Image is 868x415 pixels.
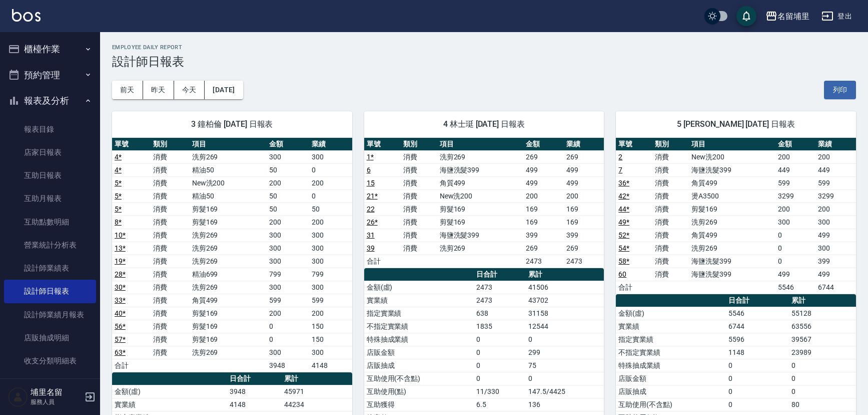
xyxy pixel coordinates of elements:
td: 消費 [652,268,689,281]
td: 449 [815,163,856,176]
td: 0 [267,320,309,333]
td: 燙A3500 [689,189,775,202]
td: 0 [474,333,526,346]
td: 精油699 [190,268,267,281]
span: 3 鐘柏倫 [DATE] 日報表 [124,119,340,129]
a: 6 [367,166,371,174]
td: 角質499 [689,176,775,189]
td: 80 [789,398,856,411]
td: 角質499 [190,294,267,307]
td: 45971 [282,385,352,398]
td: 300 [309,346,352,359]
td: 消費 [151,255,189,268]
td: 3299 [815,189,856,202]
td: 消費 [151,242,189,255]
td: 0 [775,255,816,268]
td: 499 [815,268,856,281]
button: 今天 [174,81,205,99]
td: 169 [523,202,564,216]
td: 300 [309,281,352,294]
td: 499 [815,229,856,242]
td: 3948 [227,385,282,398]
td: 店販金額 [364,346,474,359]
a: 互助月報表 [4,187,96,210]
th: 累計 [282,372,352,385]
a: 7 [618,166,622,174]
td: 互助使用(不含點) [616,398,726,411]
td: 5596 [726,333,789,346]
td: 特殊抽成業績 [364,333,474,346]
td: 消費 [652,216,689,229]
td: 300 [815,242,856,255]
td: 互助獲得 [364,398,474,411]
td: 200 [775,202,816,216]
td: 金額(虛) [364,281,474,294]
td: 角質499 [437,176,524,189]
td: 消費 [401,163,437,176]
th: 金額 [523,138,564,151]
td: 169 [523,216,564,229]
td: 合計 [364,255,401,268]
table: a dense table [364,138,604,268]
td: 消費 [151,294,189,307]
td: 599 [775,176,816,189]
td: 洗剪269 [190,346,267,359]
td: 洗剪269 [190,229,267,242]
td: 0 [526,333,604,346]
td: 300 [267,281,309,294]
table: a dense table [112,138,352,372]
th: 單號 [112,138,151,151]
a: 設計師業績表 [4,257,96,280]
a: 39 [367,244,375,252]
td: 消費 [652,202,689,216]
td: 剪髮169 [190,320,267,333]
td: 300 [267,346,309,359]
td: 0 [526,372,604,385]
td: 實業績 [616,320,726,333]
td: 0 [789,385,856,398]
th: 類別 [401,138,437,151]
button: 報表及分析 [4,88,96,114]
td: 洗剪269 [437,150,524,163]
h5: 埔里名留 [31,387,82,397]
td: 23989 [789,346,856,359]
td: 50 [267,163,309,176]
td: 39567 [789,333,856,346]
td: 0 [309,163,352,176]
td: 消費 [652,189,689,202]
a: 設計師日報表 [4,280,96,303]
td: 41506 [526,281,604,294]
td: 0 [474,372,526,385]
td: 200 [309,176,352,189]
td: 店販金額 [616,372,726,385]
td: 300 [309,229,352,242]
a: 店家日報表 [4,141,96,164]
button: 列印 [824,81,856,99]
td: 洗剪269 [689,216,775,229]
td: 消費 [151,216,189,229]
th: 類別 [652,138,689,151]
td: 消費 [652,176,689,189]
td: 3299 [775,189,816,202]
td: 150 [309,320,352,333]
td: 43702 [526,294,604,307]
td: 剪髮169 [190,216,267,229]
td: 洗剪269 [190,255,267,268]
th: 日合計 [227,372,282,385]
td: 449 [775,163,816,176]
th: 項目 [689,138,775,151]
td: 499 [523,176,564,189]
td: 50 [267,189,309,202]
button: 名留埔里 [761,6,813,27]
th: 金額 [267,138,309,151]
td: 31158 [526,307,604,320]
td: New洗200 [190,176,267,189]
td: 洗剪269 [689,242,775,255]
td: 200 [815,202,856,216]
td: 50 [267,202,309,216]
td: 剪髮169 [689,202,775,216]
td: 269 [523,150,564,163]
td: 指定實業績 [616,333,726,346]
table: a dense table [616,138,856,294]
a: 設計師業績月報表 [4,303,96,326]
